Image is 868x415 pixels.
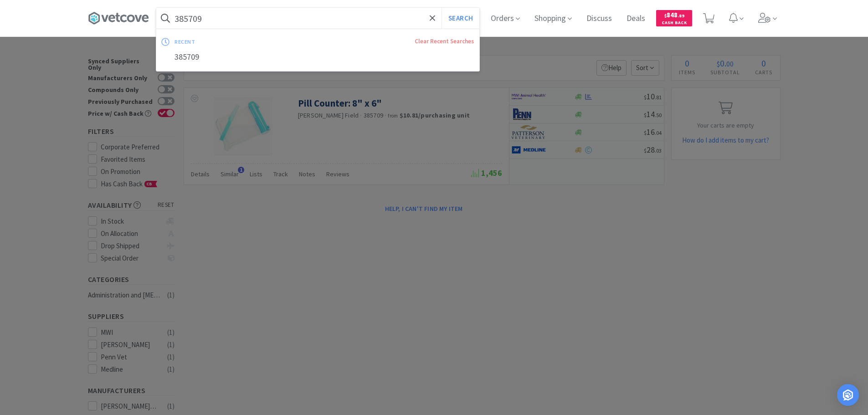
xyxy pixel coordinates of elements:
a: Clear Recent Searches [415,37,474,45]
a: $848.89Cash Back [656,6,692,31]
span: . 89 [678,13,684,19]
a: Discuss [583,15,616,23]
button: Search [442,8,479,29]
div: 385709 [156,49,479,66]
span: 848 [664,10,684,19]
div: Open Intercom Messenger [837,384,859,406]
a: Deals [623,15,649,23]
input: Search by item, sku, manufacturer, ingredient, size... [156,8,479,29]
span: $ [664,13,667,19]
div: recent [175,35,305,49]
span: Cash Back [662,20,687,26]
